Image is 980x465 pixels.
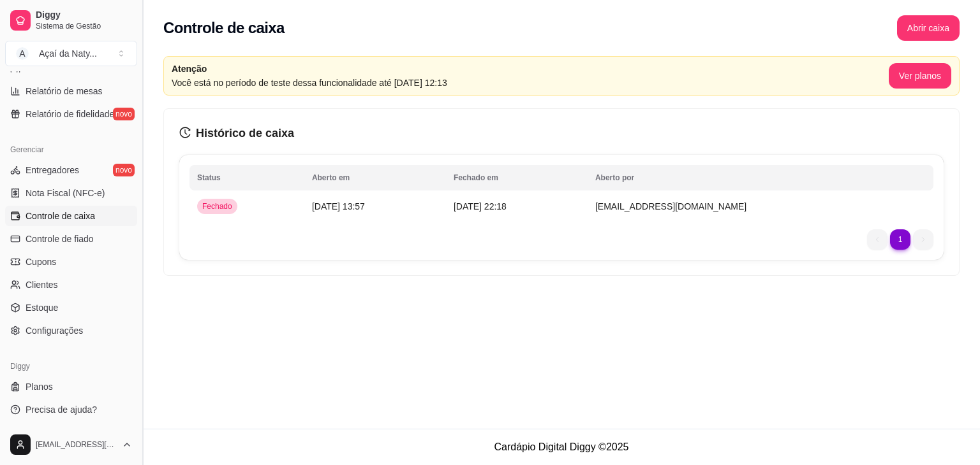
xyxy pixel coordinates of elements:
a: Relatório de fidelidadenovo [5,104,137,124]
span: Clientes [26,278,58,291]
span: Entregadores [26,164,79,176]
article: Atenção [172,62,889,76]
span: Sistema de Gestão [36,21,132,31]
span: [DATE] 22:18 [454,201,507,211]
span: A [16,47,29,60]
span: Diggy [36,10,132,21]
span: Fechado [200,201,235,211]
button: Abrir caixa [897,15,960,41]
a: Cupons [5,252,137,272]
th: Status [189,165,304,190]
a: Controle de fiado [5,229,137,249]
span: Cupons [26,255,56,268]
th: Aberto em [304,165,446,190]
th: Aberto por [588,165,933,190]
li: pagination item 1 active [890,229,910,250]
a: Estoque [5,297,137,318]
div: Açaí da Naty ... [39,47,97,60]
span: Relatório de mesas [26,85,103,97]
a: Nota Fiscal (NFC-e) [5,183,137,203]
th: Fechado em [446,165,588,190]
span: Precisa de ajuda? [26,403,97,416]
button: Ver planos [889,63,951,89]
a: Controle de caixa [5,206,137,226]
span: Configurações [26,324,83,337]
a: Clientes [5,275,137,295]
span: [DATE] 13:57 [312,201,365,211]
button: Select a team [5,41,137,66]
article: Você está no período de teste dessa funcionalidade até [DATE] 12:13 [172,76,889,90]
div: Diggy [5,356,137,376]
a: Configurações [5,320,137,341]
a: Ver planos [889,71,951,81]
span: Planos [26,380,53,393]
a: Precisa de ajuda? [5,399,137,420]
nav: pagination navigation [861,223,940,256]
button: [EMAIL_ADDRESS][DOMAIN_NAME] [5,429,137,460]
span: history [179,127,191,138]
a: Entregadoresnovo [5,160,137,180]
span: Relatório de fidelidade [26,108,114,120]
span: Controle de fiado [26,232,94,245]
a: DiggySistema de Gestão [5,5,137,36]
a: Planos [5,376,137,397]
span: Controle de caixa [26,210,95,222]
h3: Histórico de caixa [179,124,944,142]
span: [EMAIL_ADDRESS][DOMAIN_NAME] [36,440,117,450]
span: Nota Fiscal (NFC-e) [26,187,105,199]
h2: Controle de caixa [163,18,285,38]
a: Relatório de mesas [5,81,137,101]
footer: Cardápio Digital Diggy © 2025 [143,429,980,465]
span: [EMAIL_ADDRESS][DOMAIN_NAME] [595,201,746,211]
span: Estoque [26,301,58,314]
div: Gerenciar [5,139,137,160]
